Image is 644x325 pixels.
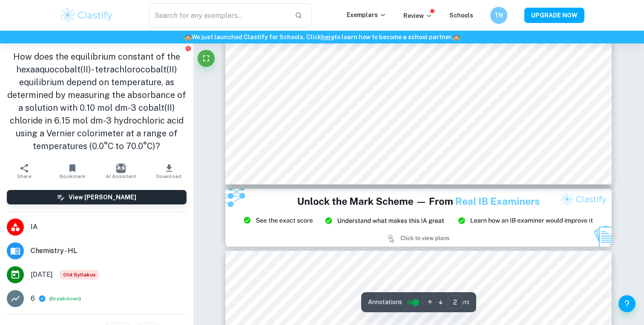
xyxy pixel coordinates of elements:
span: Chemistry - HL [31,246,187,256]
span: / 13 [463,299,469,306]
span: Annotations [368,298,402,307]
span: ( ) [49,295,81,303]
button: Breakdown [51,295,79,302]
button: Bookmark [48,159,96,183]
span: 🏫 [453,34,460,40]
span: AI Assistant [106,173,136,179]
p: Exemplars [347,10,386,20]
p: Review [403,11,432,20]
button: UPGRADE NOW [524,8,584,23]
p: 6 [31,293,35,304]
span: Share [17,173,32,179]
h6: View [PERSON_NAME] [69,193,136,202]
span: [DATE] [31,270,53,280]
span: 🏫 [184,34,192,40]
button: Download [145,159,193,183]
span: Download [156,173,181,179]
a: here [321,34,334,40]
div: Starting from the May 2025 session, the Chemistry IA requirements have changed. It's OK to refer ... [60,270,99,279]
button: Fullscreen [198,50,215,67]
input: Search for any exemplars... [149,3,288,27]
button: Help and Feedback [618,295,635,312]
img: AI Assistant [116,164,126,173]
button: View [PERSON_NAME] [7,190,187,204]
button: Report issue [185,45,192,52]
button: AI Assistant [97,159,145,183]
span: Bookmark [60,173,86,179]
span: IA [31,222,187,232]
button: TN [490,7,507,24]
span: Old Syllabus [60,270,99,279]
a: Schools [449,12,473,19]
h6: TN [494,11,504,20]
h6: We just launched Clastify for Schools. Click to learn how to become a school partner. [2,32,642,42]
h1: How does the equilibrium constant of the hexaaquocobalt(II)- tetrachlorocobalt(II) equilibrium de... [7,50,187,152]
img: Ad [225,189,612,247]
img: Clastify logo [60,7,114,24]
